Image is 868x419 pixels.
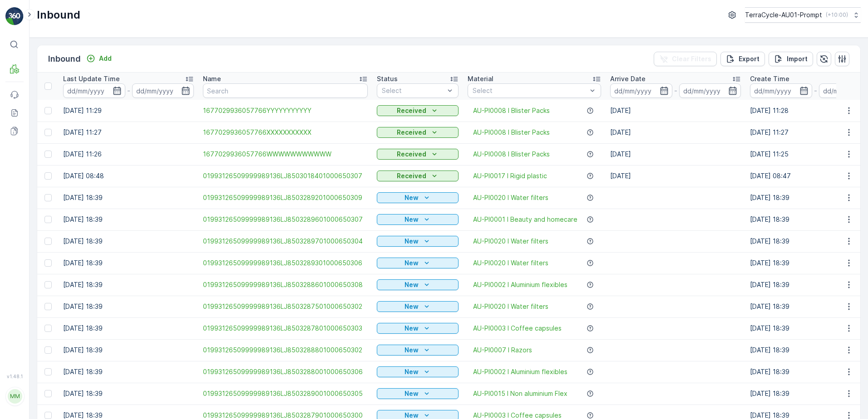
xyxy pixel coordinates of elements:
[59,230,198,252] td: [DATE] 18:39
[473,280,567,289] a: AU-PI0002 I Aluminium flexibles
[473,324,562,333] span: AU-PI0003 I Coffee capsules
[203,389,368,398] a: 01993126509999989136LJ8503289001000650305
[377,279,459,290] button: New
[473,367,567,376] span: AU-PI0002 I Aluminium flexibles
[59,252,198,274] td: [DATE] 18:39
[59,209,198,230] td: [DATE] 18:39
[377,258,459,268] button: New
[404,302,419,311] p: New
[473,237,548,246] a: AU-PI0020 I Water filters
[377,214,459,225] button: New
[203,74,221,83] p: Name
[5,381,24,412] button: MM
[745,10,822,19] p: TerraCycle-AU01-Prompt
[606,143,745,165] td: [DATE]
[468,74,493,83] p: Material
[59,317,198,339] td: [DATE] 18:39
[473,346,532,355] a: AU-PI0007 I Razors
[745,7,861,23] button: TerraCycle-AU01-Prompt(+10:00)
[473,193,548,202] a: AU-PI0020 I Water filters
[44,325,52,332] div: Toggle Row Selected
[59,165,198,187] td: [DATE] 08:48
[37,8,80,22] p: Inbound
[44,390,52,397] div: Toggle Row Selected
[377,388,459,399] button: New
[44,346,52,354] div: Toggle Row Selected
[203,128,368,137] a: 1677029936057766XXXXXXXXXXX
[473,171,547,180] span: AU-PI0017 I Rigid plastic
[203,215,368,224] span: 01993126509999989136LJ8503289601000650307
[203,171,368,180] a: 01993126509999989136LJ8503018401000650307
[44,281,52,288] div: Toggle Row Selected
[59,339,198,361] td: [DATE] 18:39
[59,296,198,317] td: [DATE] 18:39
[787,54,808,63] p: Import
[59,383,198,404] td: [DATE] 18:39
[404,215,419,224] p: New
[203,106,368,115] a: 1677029936057766YYYYYYYYYYY
[377,105,459,116] button: Received
[397,106,426,115] p: Received
[720,52,765,66] button: Export
[44,412,52,419] div: Toggle Row Selected
[203,237,368,246] a: 01993126509999989136LJ8503289701000650304
[377,149,459,160] button: Received
[473,258,548,268] a: AU-PI0020 I Water filters
[826,11,848,19] p: ( +10:00 )
[473,86,587,95] p: Select
[679,83,741,98] input: dd/mm/yyyy
[606,122,745,143] td: [DATE]
[203,150,368,159] span: 1677029936057766WWWWWWWWWWW
[404,258,419,268] p: New
[404,280,419,289] p: New
[63,83,125,98] input: dd/mm/yyyy
[44,216,52,223] div: Toggle Row Selected
[203,280,368,289] a: 01993126509999989136LJ8503288601000650308
[59,122,198,143] td: [DATE] 11:27
[377,366,459,377] button: New
[739,54,759,63] p: Export
[132,83,194,98] input: dd/mm/yyyy
[44,194,52,201] div: Toggle Row Selected
[59,100,198,122] td: [DATE] 11:29
[44,303,52,310] div: Toggle Row Selected
[473,150,550,159] a: AU-PI0008 I Blister Packs
[59,274,198,296] td: [DATE] 18:39
[473,106,550,115] a: AU-PI0008 I Blister Packs
[769,52,813,66] button: Import
[5,374,24,379] span: v 1.48.1
[203,193,368,202] a: 01993126509999989136LJ8503289201000650309
[404,324,419,333] p: New
[59,361,198,383] td: [DATE] 18:39
[99,54,112,63] p: Add
[404,237,419,246] p: New
[473,389,567,398] span: AU-PI0015 I Non aluminium Flex
[44,172,52,180] div: Toggle Row Selected
[8,389,22,404] div: MM
[473,302,548,311] a: AU-PI0020 I Water filters
[654,52,717,66] button: Clear Filters
[127,85,130,96] p: -
[473,215,577,224] a: AU-PI0001 I Beauty and homecare
[382,86,444,95] p: Select
[672,54,711,63] p: Clear Filters
[404,367,419,376] p: New
[377,323,459,334] button: New
[377,236,459,247] button: New
[44,129,52,136] div: Toggle Row Selected
[814,85,817,96] p: -
[203,258,368,268] a: 01993126509999989136LJ8503289301000650306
